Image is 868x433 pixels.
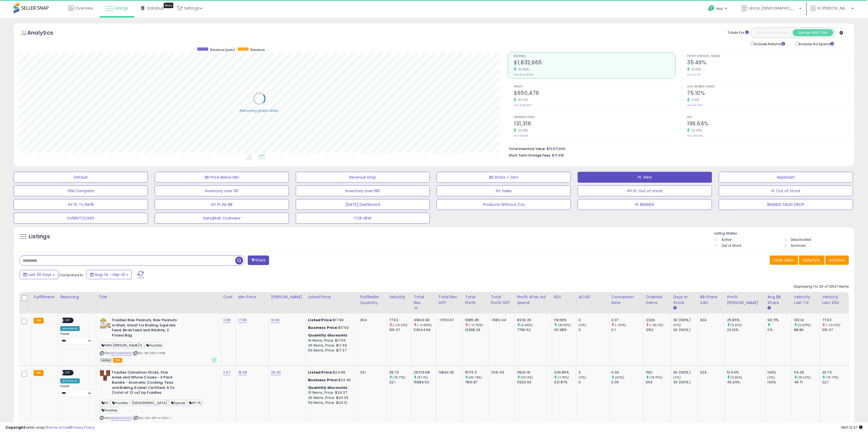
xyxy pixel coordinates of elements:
[822,370,849,375] div: 39.73
[514,121,675,128] h2: 131,316
[509,153,551,158] b: Short Term Storage Fees:
[768,318,792,323] div: 99.71%
[768,380,792,385] div: 100%
[768,306,771,311] small: Avg BB Share.
[14,185,148,196] button: FBA Compete
[752,29,793,36] button: All Selected Listings
[238,294,266,300] div: Min Price
[417,323,432,327] small: (-21.85%)
[187,400,203,406] span: NY-PL
[360,294,384,306] div: Fulfillable Quantity
[34,318,44,324] small: FBA
[516,128,528,133] small: 33.34%
[810,5,854,18] a: Hi [PERSON_NAME]
[579,318,609,323] div: 0
[826,375,839,380] small: (79.77%)
[552,153,564,158] span: $71,418
[579,327,609,332] div: 0
[308,325,338,330] b: Business Price:
[673,375,681,380] small: (0%)
[308,294,355,300] div: Listed Price
[64,318,72,323] span: OFF
[308,400,353,405] div: 50 Items, Price: $24.12
[794,284,849,289] div: Displaying 1 to 25 of 12527 items
[687,116,849,119] span: ROI
[465,380,488,385] div: 7831.87
[29,233,50,240] h5: Listings
[100,318,217,362] div: ASIN:
[579,380,609,385] div: 0
[509,145,845,152] li: $13,971,666
[822,294,846,306] div: Velocity Last 30d
[554,370,576,375] div: 346.85%
[646,380,671,385] div: 663
[687,59,849,67] h2: 35.49%
[64,370,72,375] span: OFF
[770,255,798,265] button: Save View
[721,237,732,242] label: Active
[133,351,165,355] span: | SKU: 1W-12RV-VIDR
[768,327,792,332] div: 0%
[112,370,178,397] b: Fruidles Cinnamon Sticks, Star Anise and Whole Cloves - 3 Pack Bundle - Aromatic Cooking, Teas an...
[308,333,353,338] div: :
[646,318,671,323] div: 2329
[673,294,696,306] div: Days In Stock
[649,323,663,327] small: (-26.11%)
[437,199,571,210] button: Products Without Cos
[491,370,511,375] div: 7341.43
[514,59,675,67] h2: $1,832,665
[730,375,742,380] small: (3.55%)
[794,380,820,385] div: 46.71
[721,243,741,248] label: Out of Stock
[516,98,528,102] small: 43.72%
[768,370,792,375] div: 100%
[47,425,70,430] a: Terms of Use
[308,385,353,390] div: :
[817,5,850,11] span: Hi [PERSON_NAME]
[491,318,511,323] div: -1582.44
[86,270,132,279] button: Aug-14 - Sep-12
[465,294,486,306] div: Total Profit
[308,395,353,400] div: 25 Items, Price: $24.25
[687,104,703,107] small: Prev: 69.99%
[794,294,818,306] div: Velocity Last 7d
[296,213,430,224] button: YCB VIEW
[579,323,586,327] small: (0%)
[112,318,178,339] b: Fruidles Raw Peanuts, Raw Peanuts in Shell, Great for Boiling, Squirrels Feed, Birds Feed and Wil...
[238,317,247,323] a: 17.99
[554,318,576,323] div: 119.69%
[308,338,353,343] div: 10 Items, Price: $17.55
[20,270,58,279] button: Last 30 Days
[34,294,56,300] div: Fulfillment
[296,185,430,196] button: Inventory over 180
[727,327,765,332] div: 23.16%
[822,380,849,385] div: 22.1
[716,6,723,11] span: Help
[308,318,353,323] div: $17.99
[714,231,854,236] p: Listing States:
[687,85,849,88] span: Avg. Buybox Share
[704,1,733,18] a: Help
[439,294,460,306] div: Total Rev. Diff.
[60,384,92,397] div: Preset:
[517,318,552,323] div: 8239.26
[113,358,123,363] span: FBA
[558,375,569,380] small: (7.76%)
[803,257,820,263] span: Columns
[491,294,512,306] div: Total Profit Diff.
[794,370,820,375] div: 54.29
[687,55,849,58] span: Profit [PERSON_NAME]
[554,294,574,300] div: ROI
[147,5,164,11] span: DataHub
[389,327,411,332] div: 105.07
[469,375,482,380] small: (93.74%)
[649,375,663,380] small: (79.79%)
[748,5,798,11] span: Libros [DEMOGRAPHIC_DATA]
[719,199,853,210] button: BRANDS SALES DROP
[578,199,712,210] button: PL BRANDS
[700,294,723,306] div: BB Share 24h.
[612,370,643,375] div: 0.09
[646,327,671,332] div: 3152
[155,172,289,183] button: BB Price Below Min
[579,294,607,300] div: ACOS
